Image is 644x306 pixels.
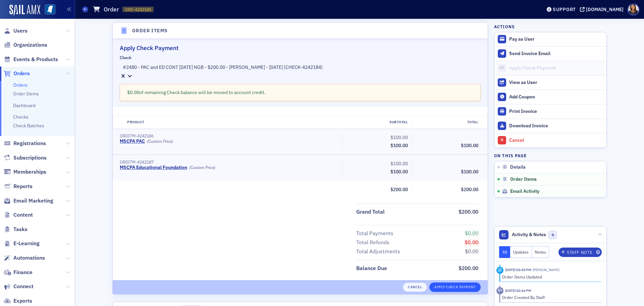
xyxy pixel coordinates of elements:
button: Cancel [403,282,427,292]
span: Grand Total [356,208,387,216]
span: $100.00 [390,169,408,175]
span: $0.00 [465,248,478,255]
a: Reports [4,183,33,190]
span: Users [13,27,28,35]
div: Total Payments [356,229,393,237]
span: Registrations [13,140,46,147]
span: Tasks [13,226,28,233]
a: Automations [4,254,45,262]
div: Staff Note [567,251,592,254]
a: Print Invoice [494,104,606,119]
time: 8/14/2025 02:44 PM [505,288,531,293]
span: $100.00 [390,134,408,140]
div: Balance Due [356,264,387,272]
div: Grand Total [356,208,385,216]
div: Activity [496,267,503,274]
span: $200.00 [461,186,478,192]
div: Product [122,120,342,125]
a: Subscriptions [4,154,47,162]
div: Order Items Updated [502,274,597,280]
div: of remaining Check balance will be moved to account credit. [120,84,481,101]
div: Subtotal [342,120,412,125]
button: View as User [494,75,606,90]
span: Balance Due [356,264,389,272]
span: Organizations [13,41,47,49]
a: E-Learning [4,240,40,247]
img: SailAMX [45,4,55,15]
a: Memberships [4,168,46,176]
a: MSCPA Educational Foundation [120,165,187,171]
h4: Order Items [132,27,168,34]
button: Pay as User [494,32,606,46]
span: E-Learning [13,240,40,247]
div: Activity [496,287,503,294]
button: [DOMAIN_NAME] [580,7,626,12]
div: ORDITM-4242187 [120,160,337,165]
a: Finance [4,269,33,276]
span: Orders [13,70,30,77]
div: Download Invoice [509,123,603,129]
div: Total [412,120,483,125]
span: Noma Burge [531,267,559,272]
a: Content [4,211,33,219]
span: ORD-4242185 [125,7,151,12]
div: (Custom Price) [189,165,215,170]
span: Finance [13,269,33,276]
button: Cancel [494,133,606,147]
a: MSCPA PAC [120,138,145,144]
span: Automations [13,254,45,262]
button: All [499,246,511,258]
span: Total Adjustments [356,248,402,256]
button: Notes [532,246,549,258]
span: Total Payments [356,229,396,237]
a: Registrations [4,140,46,147]
button: Updates [510,246,532,258]
span: $0.00 [465,230,478,236]
span: $100.00 [390,161,408,167]
div: Cancel [509,137,603,143]
div: Add Coupon [509,94,603,100]
div: Pay as User [509,36,603,42]
a: Orders [4,70,30,77]
a: Email Marketing [4,197,53,205]
span: $0.00 [465,239,478,246]
div: View as User [509,80,603,86]
span: $200.00 [459,265,478,271]
span: Email Activity [510,188,539,194]
div: [DOMAIN_NAME] [586,6,624,12]
div: Total Refunds [356,238,389,247]
h2: Apply Check Payment [120,44,481,52]
span: $100.00 [461,142,478,148]
span: Profile [628,4,639,15]
button: Apply Check Payment [429,282,481,292]
time: 8/14/2025 02:45 PM [505,267,531,272]
a: View Homepage [40,4,55,16]
span: Order Items [510,176,537,182]
span: $200.00 [459,208,478,215]
a: Users [4,27,28,35]
div: Send Invoice Email [509,51,603,57]
span: $0.00 [127,89,139,95]
div: Order Created By Staff [502,294,597,300]
div: Total Adjustments [356,248,400,256]
h4: Actions [494,24,515,30]
span: Subscriptions [13,154,47,162]
button: Staff Note [558,248,602,257]
span: $100.00 [390,142,408,148]
span: Email Marketing [13,197,53,205]
div: Apply Check Payment [509,65,603,71]
span: Exports [13,297,32,305]
a: Order Items [13,91,39,97]
span: Events & Products [13,56,58,63]
span: $100.00 [461,169,478,175]
a: Connect [4,283,34,290]
a: SailAMX [9,5,40,15]
span: Reports [13,183,33,190]
div: ORDITM-4242186 [120,133,337,138]
a: Events & Products [4,56,58,63]
span: Activity & Notes [512,231,546,238]
a: Checks [13,114,29,120]
span: Memberships [13,168,46,176]
span: 0 [548,231,557,239]
h1: Order [104,5,119,13]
